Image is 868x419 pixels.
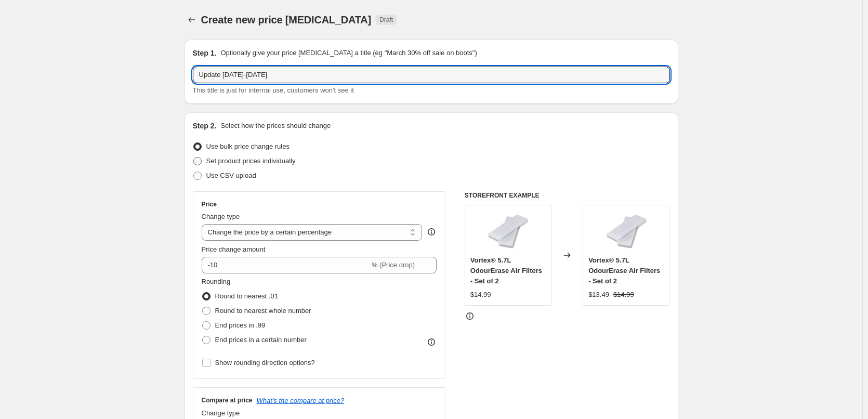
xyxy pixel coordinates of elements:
h2: Step 1. [193,48,217,58]
div: $14.99 [470,290,491,300]
span: End prices in a certain number [215,336,307,344]
span: Use CSV upload [206,172,256,179]
input: 30% off holiday sale [193,67,670,83]
span: Round to nearest whole number [215,307,311,315]
span: Set product prices individually [206,157,296,165]
span: Use bulk price change rules [206,142,290,150]
h6: STOREFRONT EXAMPLE [465,191,670,200]
strike: $14.99 [613,290,634,300]
span: End prices in .99 [215,321,266,329]
img: 210-0063-01-auoplr_49027233-5bc1-4475-a0b1-33751f9f6238_80x.jpg [487,211,529,252]
span: % (Price drop) [372,261,415,269]
span: Vortex® 5.7L OdourErase Air Filters - Set of 2 [470,256,542,285]
span: Show rounding direction options? [215,359,315,366]
span: Price change amount [202,245,266,253]
h3: Compare at price [202,396,253,404]
span: Draft [379,16,393,24]
span: This title is just for internal use, customers won't see it [193,86,354,94]
p: Optionally give your price [MEDICAL_DATA] a title (eg "March 30% off sale on boots") [220,48,477,58]
span: Change type [202,409,240,417]
div: $13.49 [588,290,609,300]
div: help [426,227,437,237]
input: -15 [202,257,370,273]
h2: Step 2. [193,121,217,131]
span: Create new price [MEDICAL_DATA] [201,14,372,25]
span: Round to nearest .01 [215,292,278,300]
span: Vortex® 5.7L OdourErase Air Filters - Set of 2 [588,256,660,285]
h3: Price [202,200,217,208]
span: Rounding [202,278,231,285]
button: What's the compare at price? [257,397,345,404]
img: 210-0063-01-auoplr_49027233-5bc1-4475-a0b1-33751f9f6238_80x.jpg [606,211,647,252]
p: Select how the prices should change [220,121,331,131]
span: Change type [202,213,240,220]
button: Price change jobs [185,12,199,27]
